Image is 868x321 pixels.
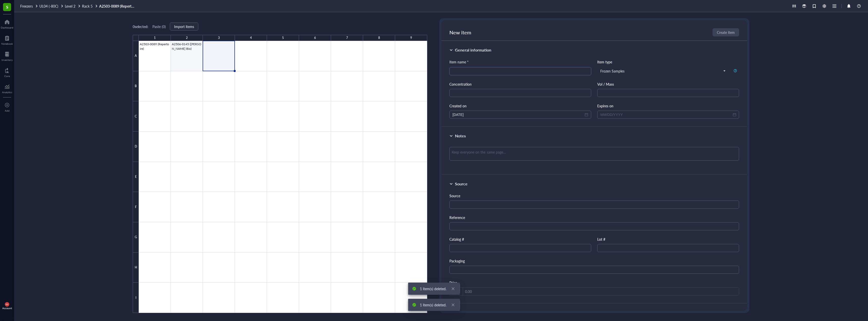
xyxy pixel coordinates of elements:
[133,24,148,29] div: 0 selected:
[1,26,13,29] div: Dashboard
[346,35,348,41] div: 7
[449,215,739,220] div: Reference
[20,4,38,8] a: Freezers
[6,4,8,10] span: S
[600,112,731,117] input: MM/DD/YYYY
[170,22,198,31] button: Import items
[65,4,75,9] span: Level 2
[420,286,446,291] div: 1 item(s) deleted.
[420,302,446,308] div: 1 item(s) deleted.
[133,41,139,71] div: A
[450,286,456,291] a: Close
[5,109,10,112] div: Add
[133,162,139,192] div: E
[455,310,480,316] div: Attached files
[378,35,380,41] div: 8
[597,81,739,87] div: Vol / Mass
[186,35,188,41] div: 2
[99,4,137,8] a: A2503-0089 (Repertoire)
[282,35,284,41] div: 5
[2,91,12,94] div: Analytics
[2,50,13,61] a: Inventory
[2,307,12,310] div: Account
[1,18,13,29] a: Dashboard
[133,253,139,283] div: H
[20,4,33,9] span: Freezers
[713,28,739,36] button: Create item
[250,35,252,41] div: 4
[410,35,412,41] div: 9
[174,24,194,29] span: Import items
[82,4,93,9] span: Rack 5
[455,181,468,187] div: Source
[154,35,156,41] div: 1
[133,283,139,313] div: I
[449,81,591,87] div: Concentration
[133,192,139,222] div: F
[449,103,591,109] div: Created on
[2,58,13,61] div: Inventory
[597,103,739,109] div: Expires on
[133,71,139,102] div: B
[218,35,220,41] div: 3
[314,35,316,41] div: 6
[39,4,58,9] span: UL04 (-80C)
[1,34,13,45] a: Notebook
[451,287,455,290] span: close
[449,258,739,264] div: Packaging
[133,132,139,162] div: D
[133,101,139,132] div: C
[133,222,139,253] div: G
[6,304,8,305] span: DW
[597,236,739,242] div: Lot #
[1,42,13,45] div: Notebook
[449,59,469,65] div: Item name
[152,22,166,31] button: Paste (0)
[2,83,12,94] a: Analytics
[455,47,491,53] div: General information
[600,69,725,73] span: Frozen Samples
[451,303,455,307] span: close
[455,133,466,139] div: Notes
[449,193,739,199] div: Source
[452,112,584,117] input: MM/DD/YYYY
[65,4,98,8] a: Level 2Rack 5
[39,4,64,8] a: UL04 (-80C)
[450,302,456,308] a: Close
[597,59,739,65] div: Item type
[4,75,10,78] div: Core
[449,236,591,242] div: Catalog #
[449,280,739,285] div: Price
[449,29,471,36] span: New item
[4,66,10,78] a: Core
[463,288,739,296] input: 0.00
